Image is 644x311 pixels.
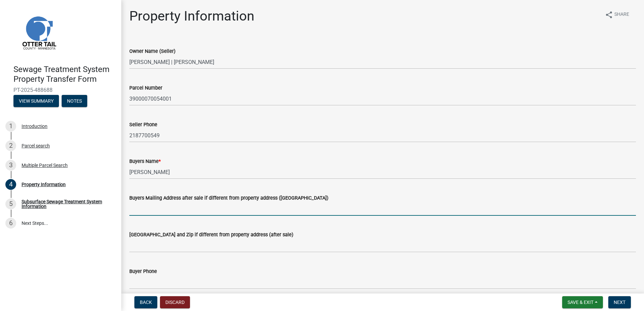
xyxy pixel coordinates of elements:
button: Back [134,296,157,308]
label: Buyer Phone [129,269,157,274]
span: Next [614,300,625,305]
h4: Sewage Treatment System Property Transfer Form [13,65,116,84]
div: 6 [5,218,16,229]
div: 4 [5,179,16,190]
span: Share [614,11,629,19]
div: Subsurface Sewage Treatment System Information [22,199,110,209]
wm-modal-confirm: Notes [62,99,87,104]
button: View Summary [13,95,59,107]
wm-modal-confirm: Summary [13,99,59,104]
label: [GEOGRAPHIC_DATA] and Zip if different from property address (after sale) [129,233,293,237]
button: Next [608,296,631,308]
button: Save & Exit [562,296,603,308]
div: Multiple Parcel Search [22,163,68,168]
div: 1 [5,121,16,132]
button: shareShare [600,8,635,21]
div: Property Information [22,182,66,187]
label: Owner Name (Seller) [129,49,175,54]
span: Save & Exit [568,300,593,305]
h1: Property Information [129,8,254,24]
button: Discard [160,296,190,308]
div: Introduction [22,124,47,129]
div: Parcel search [22,143,50,148]
i: share [605,11,613,19]
label: Parcel Number [129,86,162,91]
div: 5 [5,199,16,209]
label: Buyers Name [129,159,161,164]
div: 3 [5,160,16,171]
div: 2 [5,140,16,151]
span: PT-2025-488688 [13,87,108,93]
label: Seller Phone [129,123,157,127]
span: Back [140,300,152,305]
img: Otter Tail County, Minnesota [13,7,64,58]
button: Notes [62,95,87,107]
label: Buyers Mailing Address after sale if different from property address ([GEOGRAPHIC_DATA]) [129,196,328,201]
